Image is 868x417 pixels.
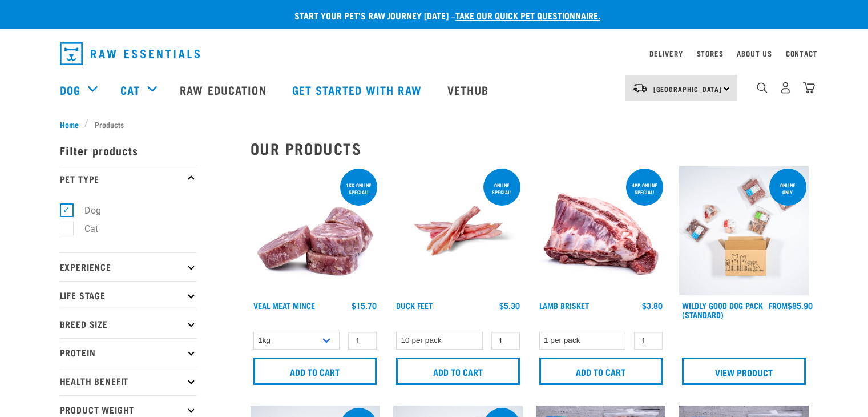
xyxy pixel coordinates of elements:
div: $3.80 [642,301,663,310]
p: Health Benefit [60,367,197,395]
input: 1 [634,332,663,350]
a: About Us [737,51,772,55]
a: Get started with Raw [281,67,436,113]
a: Delivery [649,51,683,55]
span: FROM [769,303,788,307]
a: Home [60,118,85,130]
p: Pet Type [60,165,197,193]
a: take our quick pet questionnaire. [455,13,600,18]
p: Life Stage [60,281,197,310]
span: Home [60,118,79,130]
a: Raw Education [168,67,280,113]
img: home-icon@2x.png [803,82,815,94]
input: 1 [491,332,520,350]
a: Dog [60,81,80,98]
input: Add to cart [539,358,663,385]
a: View Product [682,358,806,385]
img: van-moving.png [632,83,648,93]
a: Contact [786,51,818,55]
a: Cat [120,81,140,98]
img: 1160 Veal Meat Mince Medallions 01 [251,166,380,296]
label: Cat [66,222,103,236]
img: 1240 Lamb Brisket Pieces 01 [536,166,666,296]
div: $85.90 [769,301,813,310]
h2: Our Products [251,139,809,157]
p: Experience [60,252,197,281]
label: Dog [66,203,106,218]
a: Stores [697,51,724,55]
div: ONLINE SPECIAL! [483,177,520,201]
a: Lamb Brisket [539,303,589,307]
img: Dog 0 2sec [679,166,809,296]
a: Veal Meat Mince [253,303,315,307]
input: 1 [348,332,377,350]
a: Vethub [436,67,503,113]
div: Online Only [769,177,806,201]
p: Protein [60,338,197,367]
nav: breadcrumbs [60,118,809,130]
img: user.png [780,82,792,94]
img: home-icon-1@2x.png [757,82,768,93]
a: Wildly Good Dog Pack (Standard) [682,303,763,316]
img: Raw Essentials Logo [60,42,200,65]
div: $15.70 [352,301,377,310]
img: Raw Essentials Duck Feet Raw Meaty Bones For Dogs [393,166,523,296]
p: Filter products [60,136,197,165]
p: Breed Size [60,310,197,338]
div: $5.30 [499,301,520,310]
input: Add to cart [396,358,520,385]
div: 1kg online special! [340,177,377,201]
div: 4pp online special! [626,177,663,201]
nav: dropdown navigation [51,38,818,70]
span: [GEOGRAPHIC_DATA] [653,87,722,91]
a: Duck Feet [396,303,433,307]
input: Add to cart [253,358,377,385]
